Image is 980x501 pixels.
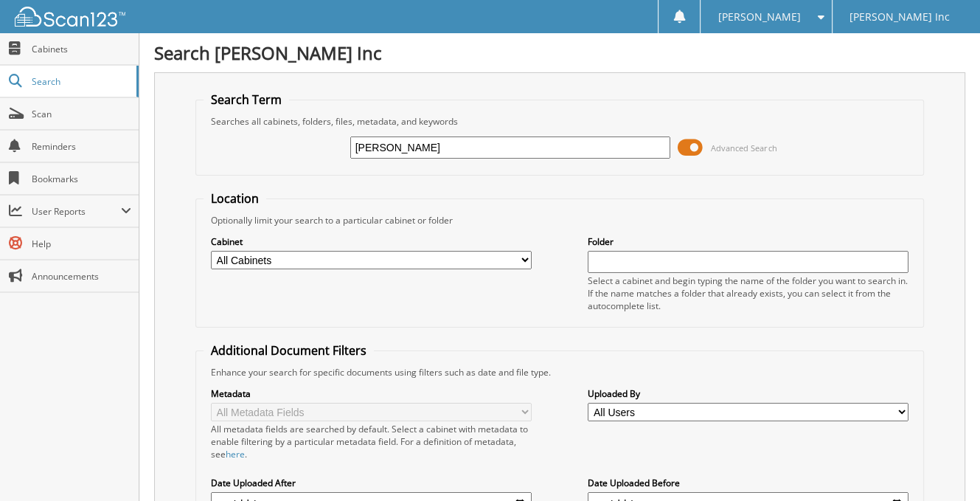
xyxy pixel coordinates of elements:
span: [PERSON_NAME] Inc [849,13,950,21]
span: Search [32,75,129,88]
a: here [226,448,245,460]
div: Optionally limit your search to a particular cabinet or folder [204,214,916,227]
span: Advanced Search [711,142,776,153]
img: scan123-logo-white.svg [15,7,125,27]
label: Date Uploaded After [211,477,532,489]
h1: Search [PERSON_NAME] Inc [154,41,965,65]
legend: Search Term [204,91,289,108]
span: [PERSON_NAME] [718,13,801,21]
legend: Location [204,190,266,207]
label: Cabinet [211,235,532,248]
label: Date Uploaded Before [588,477,908,489]
iframe: Chat Widget [906,430,980,501]
span: Scan [32,108,131,120]
span: Help [32,238,131,250]
label: Metadata [211,387,532,400]
span: Cabinets [32,43,131,55]
label: Folder [588,235,908,248]
span: Announcements [32,270,131,283]
legend: Additional Document Filters [204,342,374,359]
div: All metadata fields are searched by default. Select a cabinet with metadata to enable filtering b... [211,423,532,460]
span: Bookmarks [32,173,131,185]
div: Select a cabinet and begin typing the name of the folder you want to search in. If the name match... [588,274,908,312]
div: Searches all cabinets, folders, files, metadata, and keywords [204,115,916,128]
div: Enhance your search for specific documents using filters such as date and file type. [204,366,916,379]
span: Reminders [32,140,131,153]
span: User Reports [32,205,121,218]
label: Uploaded By [588,387,908,400]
